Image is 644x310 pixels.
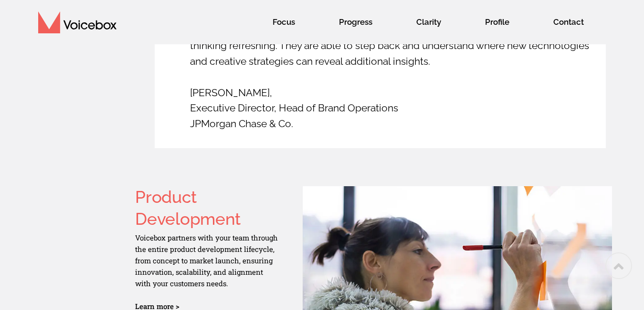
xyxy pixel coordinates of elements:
[407,10,451,34] span: Clarity
[475,10,519,34] span: Profile
[171,22,590,132] h5: While working with Voicebox, I quickly found their unique perspective and big picture thinking re...
[263,10,305,34] span: Focus
[329,10,382,34] span: Progress
[135,186,290,230] h3: Product Development
[135,232,278,289] p: Voicebox partners with your team through the entire product development lifecycle, from concept t...
[544,10,593,34] span: Contact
